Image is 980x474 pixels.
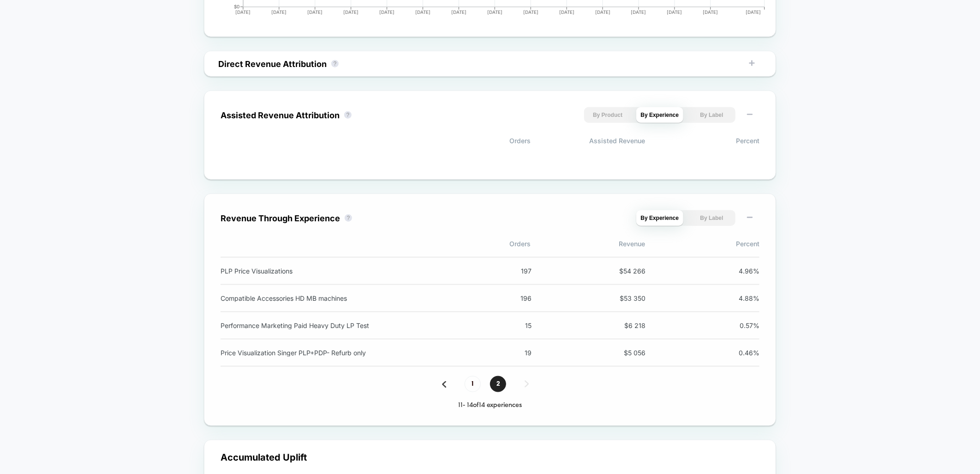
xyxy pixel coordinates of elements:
[343,9,359,15] tspan: [DATE]
[718,294,759,302] span: 4.88 %
[631,9,646,15] tspan: [DATE]
[595,9,610,15] tspan: [DATE]
[442,381,446,388] img: pagination back
[746,9,761,15] tspan: [DATE]
[218,59,327,69] div: Direct Revenue Attribution
[645,240,759,248] span: Percent
[221,267,463,275] div: PLP Price Visualizations
[490,349,532,357] span: 19
[490,267,532,275] span: 197
[531,240,645,248] span: Revenue
[271,9,287,15] tspan: [DATE]
[331,60,339,67] button: ?
[416,137,531,145] span: Orders
[344,111,352,119] button: ?
[221,322,463,329] div: Performance Marketing Paid Heavy Duty LP Test
[221,213,340,223] div: Revenue Through Experience
[415,9,430,15] tspan: [DATE]
[645,137,759,145] span: Percent
[451,9,466,15] tspan: [DATE]
[490,294,532,302] span: 196
[379,9,394,15] tspan: [DATE]
[345,214,352,222] button: ?
[718,322,759,329] span: 0.57 %
[531,137,645,145] span: Assisted Revenue
[718,267,759,275] span: 4.96 %
[416,240,531,248] span: Orders
[490,376,506,392] span: 2
[221,401,759,409] div: 11 - 14 of 14 experiences
[559,9,574,15] tspan: [DATE]
[584,107,632,123] button: By Product
[523,9,538,15] tspan: [DATE]
[604,322,645,329] span: $ 6 218
[487,9,502,15] tspan: [DATE]
[667,9,682,15] tspan: [DATE]
[234,4,239,10] tspan: $0
[636,210,684,226] button: By Experience
[307,9,323,15] tspan: [DATE]
[490,322,532,329] span: 15
[221,349,463,357] div: Price Visualization Singer PLP+PDP- Refurb only
[465,376,481,392] span: 1
[688,210,735,226] button: By Label
[604,349,645,357] span: $ 5 056
[236,9,251,15] tspan: [DATE]
[221,452,307,463] p: Accumulated Uplift
[604,267,645,275] span: $ 54 266
[703,9,718,15] tspan: [DATE]
[636,107,684,123] button: By Experience
[221,294,463,302] div: Compatible Accessories HD MB machines
[688,107,735,123] button: By Label
[718,349,759,357] span: 0.46 %
[604,294,645,302] span: $ 53 350
[221,110,340,120] div: Assisted Revenue Attribution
